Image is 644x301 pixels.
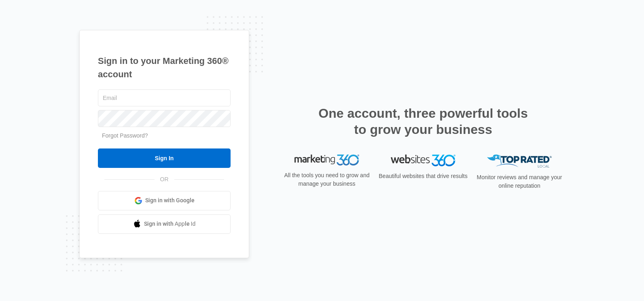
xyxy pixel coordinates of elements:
h2: One account, three powerful tools to grow your business [316,105,530,138]
span: Sign in with Apple Id [144,220,196,228]
h1: Sign in to your Marketing 360® account [98,54,231,81]
img: Websites 360 [391,155,455,166]
span: Sign in with Google [145,196,195,205]
p: Monitor reviews and manage your online reputation [474,173,565,190]
input: Sign In [98,148,231,168]
a: Sign in with Google [98,191,231,210]
a: Sign in with Apple Id [98,214,231,234]
input: Email [98,89,231,106]
span: OR [155,175,174,184]
p: Beautiful websites that drive results [378,172,468,180]
a: Forgot Password? [102,132,148,139]
img: Top Rated Local [487,155,552,168]
img: Marketing 360 [294,155,359,166]
p: All the tools you need to grow and manage your business [282,171,372,188]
